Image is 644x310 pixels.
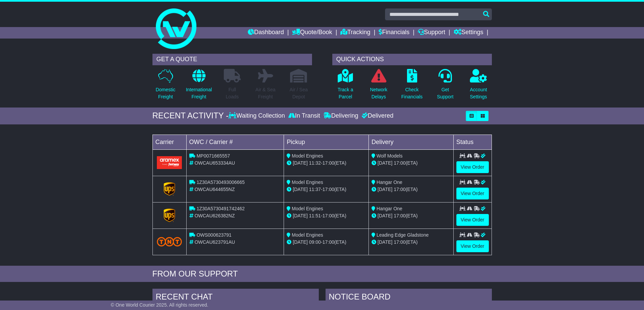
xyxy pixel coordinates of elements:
span: Model Engines [292,153,323,159]
div: (ETA) [372,186,451,193]
a: CheckFinancials [401,69,423,104]
span: 17:00 [323,213,334,218]
td: Delivery [368,135,453,149]
a: Quote/Book [292,27,332,39]
td: Carrier [152,135,186,149]
span: [DATE] [378,187,392,192]
span: © One World Courier 2025. All rights reserved. [111,302,209,308]
span: OWCAU644655NZ [194,187,235,192]
div: NOTICE BOARD [326,289,492,307]
a: View Order [456,214,489,226]
span: OWS000623791 [196,232,232,238]
div: GET A QUOTE [152,54,312,65]
div: RECENT ACTIVITY - [152,111,229,121]
span: [DATE] [378,213,392,218]
span: Model Engines [292,180,323,185]
a: InternationalFreight [186,69,212,104]
div: - (ETA) [287,160,366,167]
span: 1Z30A5730493006665 [196,180,244,185]
div: (ETA) [372,239,451,246]
a: DomesticFreight [155,69,175,104]
span: [DATE] [293,160,308,166]
a: Track aParcel [337,69,354,104]
div: QUICK ACTIONS [332,54,492,65]
p: Network Delays [370,86,387,100]
img: GetCarrierServiceLogo [164,209,175,222]
a: Financials [379,27,409,39]
a: View Order [456,240,489,252]
div: Delivering [322,112,360,120]
p: Air & Sea Freight [256,86,276,100]
span: [DATE] [293,239,308,245]
img: Aramex.png [157,156,182,169]
span: OWCAU653334AU [194,160,235,166]
div: Delivered [360,112,393,120]
p: Track a Parcel [338,86,353,100]
a: Tracking [340,27,370,39]
span: 17:00 [323,187,334,192]
a: Dashboard [248,27,284,39]
div: - (ETA) [287,212,366,219]
p: Check Financials [401,86,423,100]
a: View Order [456,161,489,173]
span: Hangar One [377,180,402,185]
span: MP0071665557 [196,153,230,159]
p: Domestic Freight [156,86,175,100]
p: Air / Sea Depot [290,86,308,100]
a: AccountSettings [470,69,487,104]
img: TNT_Domestic.png [157,237,182,246]
td: Status [453,135,492,149]
span: OWCAU623791AU [194,239,235,245]
div: (ETA) [372,212,451,219]
div: - (ETA) [287,186,366,193]
span: 09:00 [309,239,321,245]
span: [DATE] [378,160,392,166]
p: International Freight [186,86,212,100]
span: Wolf Models [377,153,403,159]
span: 11:32 [309,160,321,166]
span: 11:51 [309,213,321,218]
a: Support [418,27,445,39]
div: Waiting Collection [229,112,286,120]
span: 17:00 [394,160,406,166]
p: Get Support [437,86,453,100]
div: RECENT CHAT [152,289,319,307]
a: Settings [454,27,483,39]
span: 17:00 [394,187,406,192]
a: View Order [456,188,489,199]
p: Full Loads [224,86,241,100]
a: NetworkDelays [369,69,387,104]
div: (ETA) [372,160,451,167]
p: Account Settings [470,86,487,100]
div: FROM OUR SUPPORT [152,269,492,279]
span: 17:00 [394,239,406,245]
span: [DATE] [293,213,308,218]
img: GetCarrierServiceLogo [164,182,175,196]
span: OWCAU626382NZ [194,213,235,218]
span: Leading Edge Gladstone [377,232,429,238]
span: [DATE] [293,187,308,192]
span: 17:00 [323,160,334,166]
td: OWC / Carrier # [186,135,284,149]
td: Pickup [284,135,369,149]
div: - (ETA) [287,239,366,246]
div: In Transit [287,112,322,120]
span: [DATE] [378,239,392,245]
a: GetSupport [436,69,454,104]
span: Hangar One [377,206,402,211]
span: Model Engines [292,232,323,238]
span: 17:00 [323,239,334,245]
span: Model Engines [292,206,323,211]
span: 17:00 [394,213,406,218]
span: 11:37 [309,187,321,192]
span: 1Z30A5730491742462 [196,206,244,211]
